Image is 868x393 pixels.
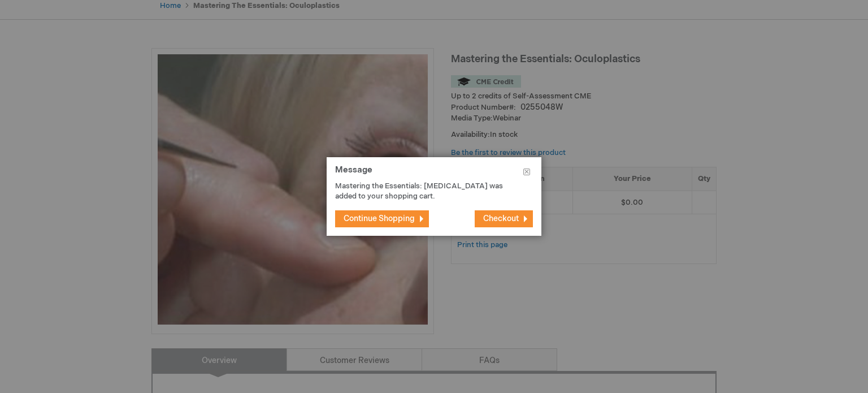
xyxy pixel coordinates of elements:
[483,214,519,223] span: Checkout
[475,210,533,227] button: Checkout
[344,214,415,223] span: Continue Shopping
[335,166,533,181] h1: Message
[335,210,429,227] button: Continue Shopping
[335,181,516,202] p: Mastering the Essentials: [MEDICAL_DATA] was added to your shopping cart.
